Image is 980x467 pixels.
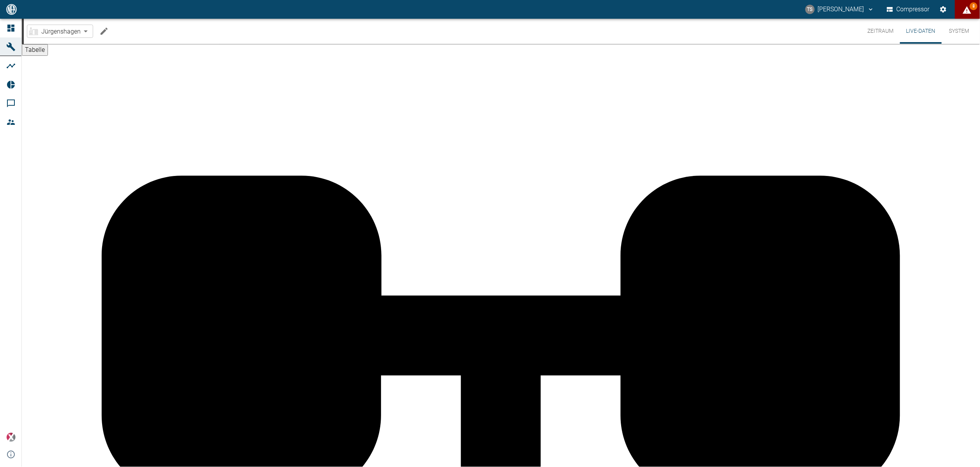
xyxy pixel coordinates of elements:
[862,19,900,44] button: Zeitraum
[805,5,815,14] div: TS
[29,27,81,36] a: Jürgenshagen
[22,44,48,56] button: Tabelle
[970,2,978,10] span: 8
[936,2,950,16] button: Einstellungen
[6,433,16,442] img: Xplore Logo
[96,23,112,39] button: Machine bearbeiten
[5,4,18,14] img: logo
[942,19,977,44] button: System
[885,2,932,16] button: Compressor
[900,19,942,44] button: Live-Daten
[41,27,81,36] span: Jürgenshagen
[804,2,876,16] button: timo.streitbuerger@arcanum-energy.de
